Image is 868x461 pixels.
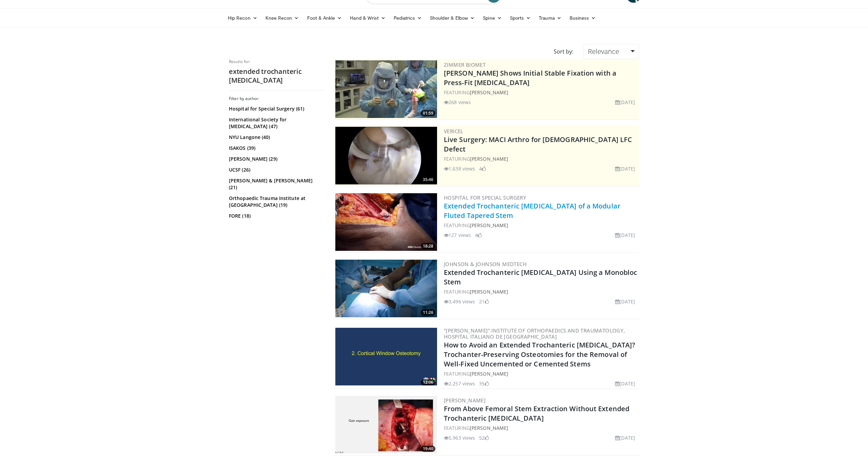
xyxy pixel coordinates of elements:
a: FORE (18) [229,213,322,219]
a: [PERSON_NAME] [470,89,508,96]
li: [DATE] [615,99,635,106]
span: 18:28 [421,243,435,249]
div: FEATURING [444,424,638,432]
img: eb023345-1e2d-4374-a840-ddbc99f8c97c.300x170_q85_crop-smart_upscale.jpg [335,127,437,184]
a: Trauma [535,11,566,25]
div: FEATURING [444,288,638,295]
a: [PERSON_NAME] Shows Initial Stable Fixation with a Press-Fit [MEDICAL_DATA] [444,68,616,87]
h3: Filter by author: [229,96,324,101]
a: Spine [479,11,506,25]
a: “[PERSON_NAME]” Institute of Orthopaedics and Traumatology, Hospital Italiano de [GEOGRAPHIC_DATA] [444,327,625,340]
a: How to Avoid an Extended Trochanteric [MEDICAL_DATA]? Trochanter-Preserving Osteotomies for the R... [444,340,635,368]
p: Results for: [229,59,324,64]
li: [DATE] [615,298,635,305]
img: 6bc46ad6-b634-4876-a934-24d4e08d5fac.300x170_q85_crop-smart_upscale.jpg [335,60,437,118]
a: Shoulder & Elbow [426,11,479,25]
li: 268 views [444,99,471,106]
a: Orthopaedic Trauma Institute at [GEOGRAPHIC_DATA] (19) [229,195,322,208]
span: 35:46 [421,177,435,183]
a: [PERSON_NAME] (29) [229,156,322,162]
img: 9ea35b76-fb44-4d9a-9319-efeab42ec5fb.300x170_q85_crop-smart_upscale.jpg [335,193,437,251]
a: Zimmer Biomet [444,61,486,68]
a: UCSF (26) [229,166,322,173]
a: NYU Langone (40) [229,134,322,141]
li: 4 [479,165,486,172]
a: International Society for [MEDICAL_DATA] (47) [229,116,322,130]
span: 12:06 [421,379,435,385]
a: Knee Recon [261,11,303,25]
img: 1ca38626-f2c9-4982-b00b-02fe77e27eac.300x170_q85_crop-smart_upscale.jpg [335,260,437,317]
a: Hand & Wrist [346,11,390,25]
span: 01:59 [421,110,435,116]
a: [PERSON_NAME] [470,288,508,295]
a: Business [566,11,600,25]
a: [PERSON_NAME] [470,156,508,162]
li: [DATE] [615,232,635,239]
a: 11:26 [335,260,437,317]
li: 127 views [444,232,471,239]
a: 01:59 [335,60,437,118]
a: Johnson & Johnson MedTech [444,261,527,267]
a: Extended Trochanteric [MEDICAL_DATA] Using a Monobloc Stem [444,268,637,286]
a: 12:06 [335,328,437,385]
li: 52 [479,434,489,441]
a: Extended Trochanteric [MEDICAL_DATA] of a Modular Fluted Tapered Stem [444,201,620,220]
a: Foot & Ankle [303,11,346,25]
li: 4 [475,232,482,239]
div: FEATURING [444,222,638,229]
a: [PERSON_NAME] [470,370,508,377]
a: From Above Femoral Stem Extraction Without Extended Trochanteric [MEDICAL_DATA] [444,404,629,423]
a: Hospital for Special Surgery (61) [229,105,322,112]
div: Sort by: [549,44,578,59]
img: 7a1352ca-2d58-4dd1-a7a5-397c370a0449.300x170_q85_crop-smart_upscale.jpg [335,396,437,454]
a: Hip Recon [224,11,261,25]
a: 19:40 [335,396,437,454]
span: 19:40 [421,446,435,452]
a: [PERSON_NAME] & [PERSON_NAME] (21) [229,177,322,191]
h2: extended trochanteric [MEDICAL_DATA] [229,67,324,85]
img: 08134cbf-4c61-4088-a179-9d743a2c2db2.300x170_q85_crop-smart_upscale.jpg [335,328,437,385]
div: FEATURING [444,370,638,377]
a: 35:46 [335,127,437,184]
a: Pediatrics [390,11,426,25]
a: ISAKOS (39) [229,145,322,152]
li: 35 [479,380,489,387]
li: [DATE] [615,165,635,172]
a: Sports [506,11,535,25]
li: 21 [479,298,489,305]
a: Relevance [584,44,639,59]
a: [PERSON_NAME] [470,222,508,228]
li: [DATE] [615,380,635,387]
li: 1,638 views [444,165,475,172]
li: 2,257 views [444,380,475,387]
a: Vericel [444,128,463,135]
span: 11:26 [421,309,435,316]
a: [PERSON_NAME] [470,425,508,431]
li: [DATE] [615,434,635,441]
a: Live Surgery: MACI Arthro for [DEMOGRAPHIC_DATA] LFC Defect [444,135,632,154]
a: [PERSON_NAME] [444,397,486,404]
div: FEATURING [444,155,638,162]
li: 3,496 views [444,298,475,305]
a: 18:28 [335,193,437,251]
a: Hospital for Special Surgery [444,194,526,201]
li: 5,963 views [444,434,475,441]
div: FEATURING [444,89,638,96]
span: Relevance [588,47,619,56]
